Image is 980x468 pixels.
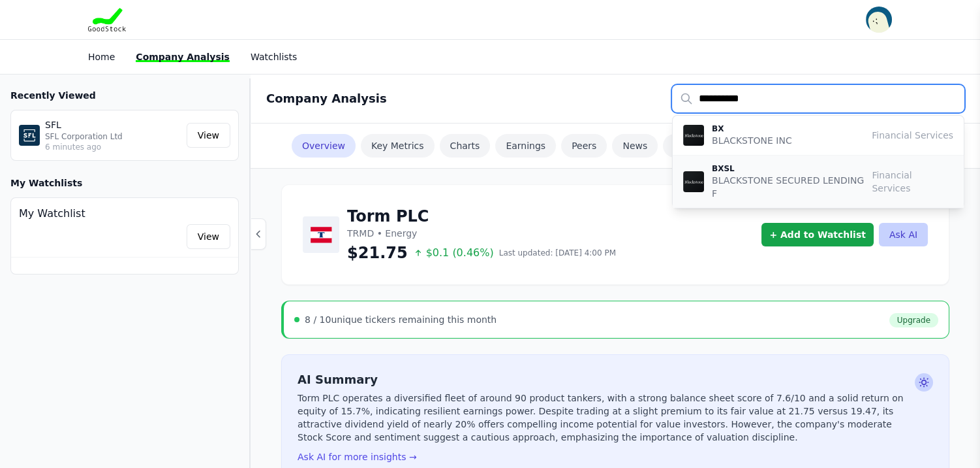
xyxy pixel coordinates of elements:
[136,52,230,62] a: Company Analysis
[440,134,491,158] a: Charts
[712,124,792,134] p: BX
[347,227,616,240] p: TRMD • Energy
[45,118,181,131] p: SFL
[663,134,729,158] a: Financials
[866,7,892,33] img: invitee
[88,8,126,31] img: Goodstock Logo
[19,125,40,146] img: SFL
[712,134,792,147] p: BLACKSTONE INC
[683,171,704,192] img: BXSL
[303,216,339,253] img: Torm PLC Logo
[292,134,356,158] a: Overview
[251,52,297,62] a: Watchlists
[298,392,910,444] p: Torm PLC operates a diversified fleet of around 90 product tankers, with a strong balance sheet s...
[266,90,387,108] h2: Company Analysis
[872,129,953,142] span: Financial Services
[495,134,556,158] a: Earnings
[347,242,408,263] span: $21.75
[305,313,497,326] div: unique tickers remaining this month
[187,224,230,249] a: View
[761,223,874,246] button: + Add to Watchlist
[673,156,964,208] button: BXSL BXSL BLACKSTONE SECURED LENDING F Financial Services
[361,134,435,158] a: Key Metrics
[889,313,938,327] a: Upgrade
[298,371,910,389] h2: AI Summary
[561,134,607,158] a: Peers
[187,123,230,148] a: View
[712,163,872,174] p: BXSL
[879,223,928,246] button: Ask AI
[298,450,417,463] button: Ask AI for more insights →
[10,89,239,102] h3: Recently Viewed
[305,314,331,325] span: 8 / 10
[872,169,953,195] span: Financial Services
[413,245,494,261] span: $0.1 (0.46%)
[10,176,82,190] h3: My Watchlists
[712,174,872,200] p: BLACKSTONE SECURED LENDING F
[915,373,933,392] span: Ask AI
[673,116,964,156] button: BX BX BLACKSTONE INC Financial Services
[499,248,616,258] span: Last updated: [DATE] 4:00 PM
[45,142,181,152] p: 6 minutes ago
[683,125,704,146] img: BX
[19,206,230,222] h4: My Watchlist
[88,52,115,62] a: Home
[612,134,658,158] a: News
[347,206,616,227] h1: Torm PLC
[45,131,181,142] p: SFL Corporation Ltd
